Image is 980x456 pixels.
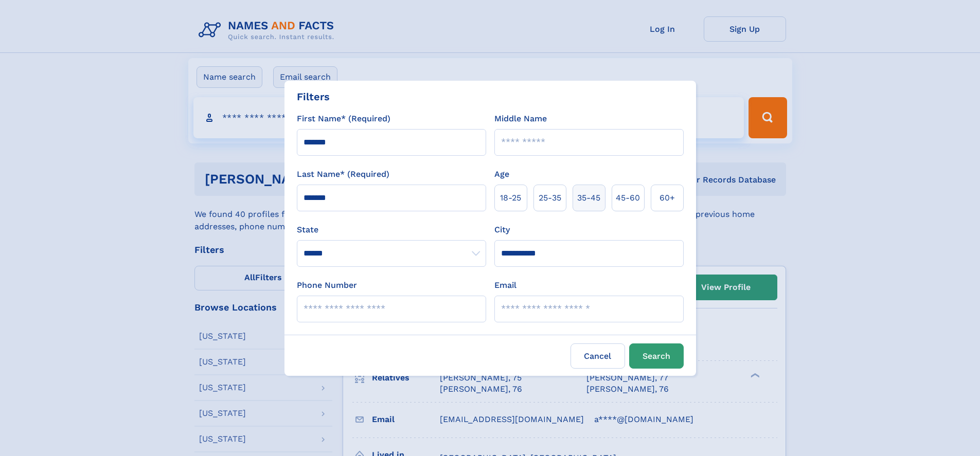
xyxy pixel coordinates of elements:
label: City [494,224,510,236]
span: 45‑60 [616,192,640,204]
label: Last Name* (Required) [297,168,389,180]
span: 60+ [660,192,675,204]
button: Search [629,343,684,369]
div: Filters [297,89,330,104]
span: 35‑45 [577,192,600,204]
label: Email [494,279,516,291]
span: 25‑35 [539,192,561,204]
label: Age [494,168,509,180]
label: State [297,224,486,236]
label: Phone Number [297,279,357,291]
label: Cancel [571,343,625,369]
span: 18‑25 [500,192,521,204]
label: Middle Name [494,113,547,125]
label: First Name* (Required) [297,113,390,125]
